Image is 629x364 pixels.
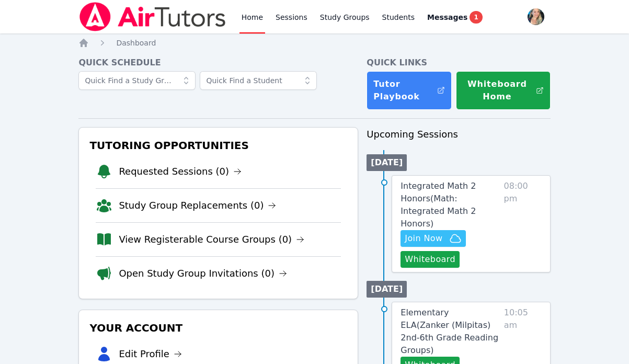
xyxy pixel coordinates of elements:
h3: Tutoring Opportunities [87,136,349,155]
a: Elementary ELA(Zanker (Milpitas) 2nd-6th Grade Reading Groups) [401,306,499,357]
span: Dashboard [116,39,156,47]
span: Messages [427,12,467,22]
a: Study Group Replacements (0) [119,198,276,213]
a: Requested Sessions (0) [119,164,242,179]
h4: Quick Links [367,56,550,69]
li: [DATE] [367,281,407,298]
nav: Breadcrumb [78,38,550,48]
button: Whiteboard [401,251,460,268]
h4: Quick Schedule [78,56,358,69]
button: Join Now [401,230,465,247]
a: Edit Profile [119,347,182,361]
button: Whiteboard Home [456,71,550,110]
a: Integrated Math 2 Honors(Math: Integrated Math 2 Honors) [401,180,499,230]
li: [DATE] [367,154,407,171]
span: Integrated Math 2 Honors ( Math: Integrated Math 2 Honors ) [401,181,476,229]
a: Dashboard [116,38,156,48]
h3: Your Account [87,318,349,337]
h3: Upcoming Sessions [367,127,550,142]
span: Join Now [405,232,442,245]
a: View Registerable Course Groups (0) [119,232,304,247]
a: Open Study Group Invitations (0) [119,266,287,281]
span: Elementary ELA ( Zanker (Milpitas) 2nd-6th Grade Reading Groups ) [401,308,498,355]
input: Quick Find a Student [200,71,317,90]
input: Quick Find a Study Group [78,71,196,90]
a: Tutor Playbook [367,71,452,110]
span: 08:00 pm [504,180,542,268]
img: Air Tutors [78,2,226,31]
span: 1 [470,11,482,24]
